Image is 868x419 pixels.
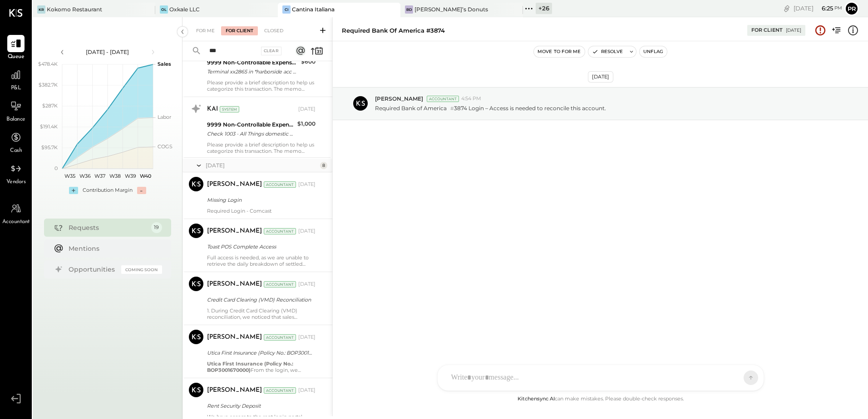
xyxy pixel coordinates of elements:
a: Queue [0,35,31,61]
div: Cantina Italiana [292,5,335,13]
div: [DATE] [206,161,318,169]
div: CI [282,5,291,14]
div: OL [160,5,168,14]
div: [PERSON_NAME] [207,227,262,236]
text: W38 [109,173,121,179]
div: 9999 Non-Controllable Expenses:Other Income and Expenses:To Be Classified P&L [207,58,298,67]
div: $600 [301,57,316,66]
span: Accountant [2,218,30,226]
button: Unflag [640,46,667,57]
div: System [220,106,239,112]
span: 4:54 PM [461,95,481,102]
text: $287K [42,102,58,109]
div: Coming Soon [121,265,162,274]
div: 19 [151,222,162,233]
div: Kokomo Restaurant [47,5,102,13]
div: Rent Security Deposit [207,401,313,410]
div: Closed [260,26,288,35]
div: For Me [192,26,219,35]
text: W40 [139,173,151,179]
span: P&L [11,84,21,93]
div: [PERSON_NAME]’s Donuts [414,5,488,13]
button: Pr [844,1,859,16]
div: 1. During Credit Card Clearing (VMD) reconciliation, we noticed that sales deposits from 07/01 to... [207,307,316,320]
span: Balance [6,116,25,124]
a: P&L [0,66,31,93]
text: W35 [64,173,75,179]
button: Move to for me [534,46,585,57]
text: $478.4K [38,61,58,67]
div: Accountant [264,387,296,394]
p: Required Bank of America 3874 Login – Access is needed to reconcile this account. [375,104,606,112]
div: copy link [782,4,791,13]
div: Contribution Margin [83,187,133,194]
div: BD [405,5,413,14]
text: 0 [54,165,58,171]
div: Required Login - Comcast [207,208,316,214]
text: Labor [158,114,171,120]
text: $95.7K [41,144,58,151]
a: Accountant [0,200,31,226]
span: # [450,105,454,112]
div: [PERSON_NAME] [207,180,262,189]
div: [DATE] [298,334,316,341]
div: Accountant [264,334,296,341]
div: [DATE] [298,106,316,113]
text: $382.7K [39,82,58,88]
text: $191.4K [40,123,58,130]
div: [DATE] [298,387,316,394]
span: Vendors [6,178,26,186]
div: Mentions [69,244,158,253]
text: Sales [158,61,171,67]
div: + 26 [536,3,552,14]
span: Queue [8,53,25,61]
div: $1,000 [297,119,316,128]
div: Requests [69,223,147,232]
a: Balance [0,97,31,124]
button: Resolve [588,46,626,57]
span: [PERSON_NAME] [375,95,423,102]
div: Terminal xx2865 in *harborside acc ount xx-x8908 ma xx0844 seq # xx6256 [207,67,298,76]
div: Full access is needed, as we are unable to retrieve the daily breakdown of settled deposits from ... [207,254,316,267]
div: Accountant [264,228,296,234]
div: Check 1003 - All Things domestic org [207,129,295,138]
text: W39 [124,173,136,179]
div: [PERSON_NAME] [207,333,262,342]
div: [PERSON_NAME] [207,386,262,395]
div: + [69,187,78,194]
a: Vendors [0,160,31,186]
text: W37 [94,173,105,179]
div: [DATE] [794,4,842,13]
div: Accountant [264,181,296,188]
div: 9999 Non-Controllable Expenses:Other Income and Expenses:To Be Classified P&L [207,120,295,129]
div: [DATE] [786,27,801,34]
div: KAI [207,105,218,114]
div: Please provide a brief description to help us categorize this transaction. The memo might be help... [207,79,316,92]
text: W36 [79,173,90,179]
a: Cash [0,129,31,155]
div: [DATE] [588,71,613,83]
b: Utica First Insurance (Policy No.: BOP3001670000) [207,361,293,373]
div: Opportunities [69,265,117,274]
div: [DATE] [298,281,316,288]
div: Credit Card Clearing (VMD) Reconciliation [207,295,313,304]
div: [DATE] [298,181,316,188]
div: Oxkale LLC [169,5,200,13]
div: Toast POS Complete Access [207,242,313,251]
div: Utica First Insurance (Policy No.: BOP3001670000) [207,348,313,357]
div: KR [37,5,45,14]
div: [DATE] [298,228,316,235]
div: Clear [261,47,282,55]
div: Accountant [427,96,459,102]
div: Accountant [264,281,296,287]
text: COGS [158,143,173,150]
div: - [137,187,146,194]
div: Please provide a brief description to help us categorize this transaction. The memo might be help... [207,141,316,154]
div: [DATE] - [DATE] [69,48,146,56]
div: Required Bank of America #3874 [342,26,445,35]
div: From the login, we observed that the first installment of $3,080.50 was due, of which $1,833.75 w... [207,361,316,373]
div: For Client [751,27,783,34]
span: Cash [10,147,22,155]
div: [PERSON_NAME] [207,280,262,289]
div: For Client [221,26,258,35]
